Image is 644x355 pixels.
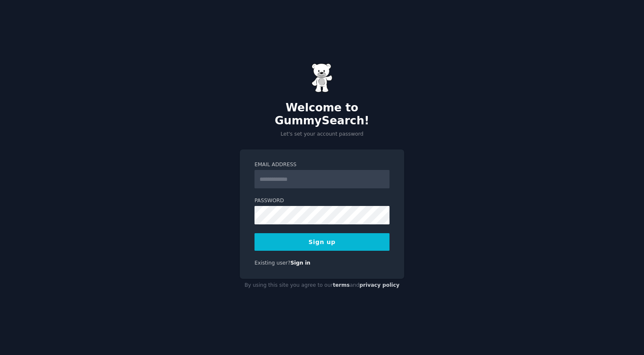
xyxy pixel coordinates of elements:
label: Password [254,197,390,205]
h2: Welcome to GummySearch! [240,101,404,128]
p: Let's set your account password [240,131,404,138]
div: By using this site you agree to our and [240,279,404,292]
img: Gummy Bear [312,63,332,93]
a: terms [333,282,350,288]
a: Sign in [291,260,311,266]
label: Email Address [254,161,390,169]
span: Existing user? [254,260,291,266]
button: Sign up [254,233,390,251]
a: privacy policy [359,282,400,288]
